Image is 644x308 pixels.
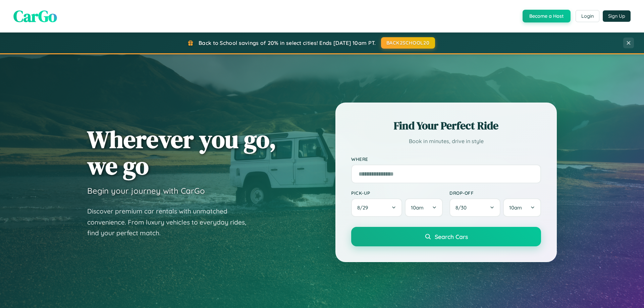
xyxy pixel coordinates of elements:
h1: Wherever you go, we go [87,126,276,179]
label: Where [351,156,541,162]
span: 10am [411,204,424,211]
h3: Begin your journey with CarGo [87,186,205,196]
span: 8 / 29 [357,204,371,211]
span: CarGo [13,5,57,27]
button: 8/29 [351,198,402,217]
p: Book in minutes, drive in style [351,136,541,146]
span: Back to School savings of 20% in select cities! Ends [DATE] 10am PT. [199,40,376,46]
button: BACK2SCHOOL20 [381,37,435,49]
button: 10am [503,198,541,217]
button: Login [576,10,599,22]
button: Search Cars [351,227,541,246]
label: Pick-up [351,190,443,196]
span: Search Cars [435,233,468,240]
button: 8/30 [449,198,500,217]
button: Become a Host [523,10,571,22]
button: Sign Up [603,10,631,22]
h2: Find Your Perfect Ride [351,118,541,133]
button: 10am [405,198,443,217]
span: 10am [509,204,522,211]
span: 8 / 30 [455,204,470,211]
p: Discover premium car rentals with unmatched convenience. From luxury vehicles to everyday rides, ... [87,206,255,239]
label: Drop-off [449,190,541,196]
